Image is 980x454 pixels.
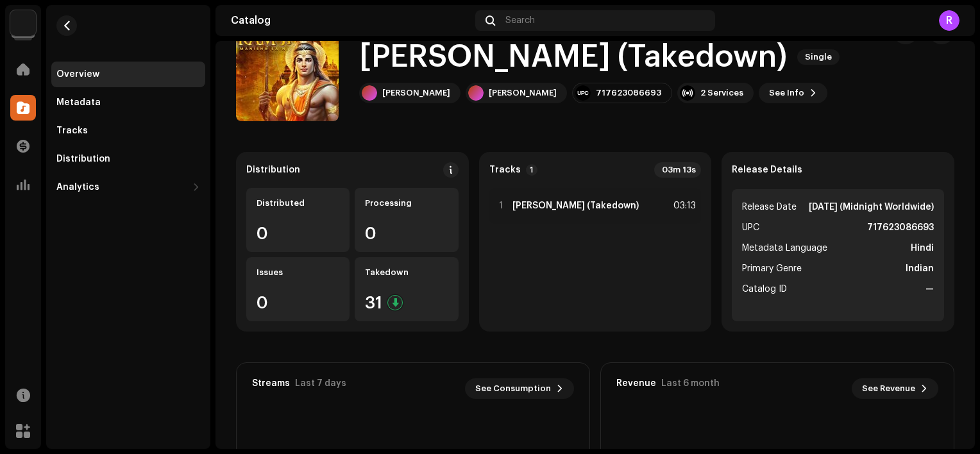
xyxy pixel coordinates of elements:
span: Single [797,49,840,65]
span: See Info [769,80,804,106]
button: See Consumption [465,378,574,399]
re-m-nav-dropdown: Analytics [51,174,205,200]
strong: [DATE] (Midnight Worldwide) [809,199,934,215]
re-m-nav-item: Tracks [51,118,205,144]
div: Analytics [56,182,99,192]
div: [PERSON_NAME] [382,88,450,98]
img: a6437e74-8c8e-4f74-a1ce-131745af0155 [10,10,36,36]
button: See Info [759,83,827,103]
p-badge: 1 [526,164,537,176]
div: 03m 13s [654,162,701,178]
span: See Consumption [475,376,551,401]
span: UPC [742,220,759,235]
div: Streams [252,378,290,389]
div: Distribution [56,154,110,164]
strong: Release Details [732,165,802,175]
div: Last 7 days [295,378,346,389]
div: Takedown [365,267,448,278]
div: Catalog [231,15,470,26]
strong: Indian [906,261,934,276]
div: Overview [56,69,99,80]
div: Processing [365,198,448,208]
div: Distribution [246,165,300,175]
span: Metadata Language [742,240,827,256]
div: Last 6 month [661,378,720,389]
div: Issues [257,267,339,278]
div: 717623086693 [596,88,661,98]
div: [PERSON_NAME] [489,88,557,98]
strong: Tracks [489,165,521,175]
button: See Revenue [852,378,938,399]
div: 2 Services [700,88,743,98]
h1: [PERSON_NAME] (Takedown) [359,37,787,78]
strong: 717623086693 [867,220,934,235]
div: Distributed [257,198,339,208]
span: Release Date [742,199,797,215]
re-m-nav-item: Metadata [51,90,205,115]
span: Catalog ID [742,282,787,297]
div: Metadata [56,97,101,108]
re-m-nav-item: Distribution [51,146,205,172]
strong: [PERSON_NAME] (Takedown) [512,201,639,211]
span: Search [505,15,535,26]
span: Primary Genre [742,261,802,276]
strong: — [925,282,934,297]
strong: Hindi [911,240,934,256]
span: See Revenue [862,376,915,401]
div: 03:13 [668,198,696,214]
div: Tracks [56,126,88,136]
div: Revenue [616,378,656,389]
div: R [939,10,959,31]
re-m-nav-item: Overview [51,62,205,87]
